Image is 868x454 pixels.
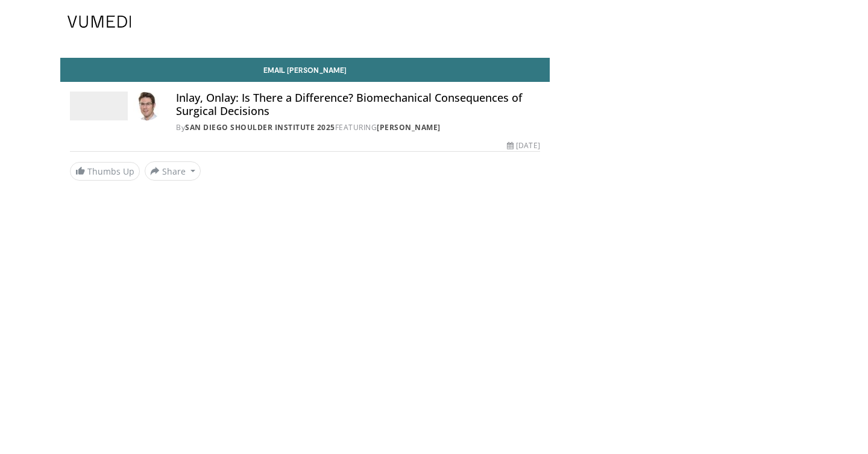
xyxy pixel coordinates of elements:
a: Thumbs Up [70,162,140,181]
a: [PERSON_NAME] [377,122,441,132]
img: VuMedi Logo [68,16,131,28]
img: San Diego Shoulder Institute 2025 [70,92,128,120]
div: [DATE] [507,140,539,151]
div: By FEATURING [176,122,540,133]
img: Avatar [133,92,162,120]
h4: Inlay, Onlay: Is There a Difference? Biomechanical Consequences of Surgical Decisions [176,92,540,117]
a: San Diego Shoulder Institute 2025 [185,122,335,132]
a: Email [PERSON_NAME] [60,58,550,82]
button: Share [145,161,201,181]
